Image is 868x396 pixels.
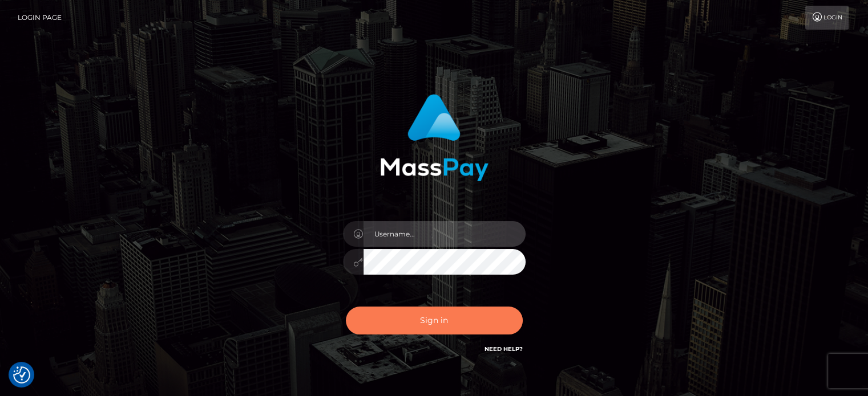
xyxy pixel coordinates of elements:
img: Revisit consent button [13,366,30,383]
img: MassPay Login [380,94,488,181]
button: Sign in [346,307,523,334]
button: Consent Preferences [13,366,30,383]
a: Need Help? [485,345,523,353]
a: Login Page [18,6,62,30]
input: Username... [364,221,526,247]
a: Login [805,6,849,30]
